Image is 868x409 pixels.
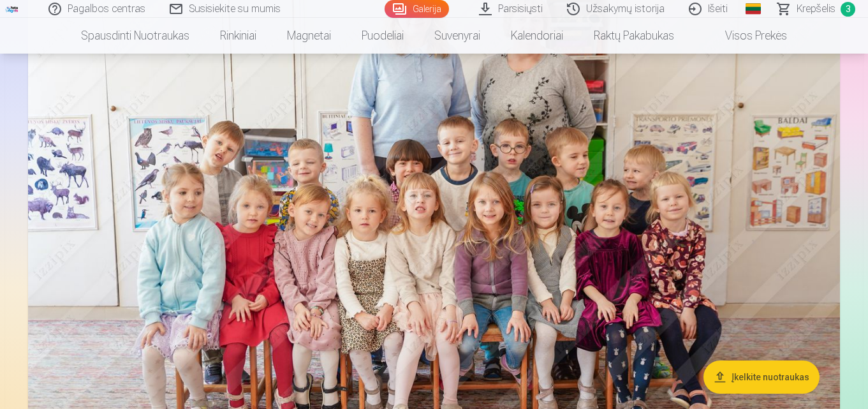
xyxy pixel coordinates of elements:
[419,18,496,54] a: Suvenyrai
[841,2,855,17] span: 3
[689,18,802,54] a: Visos prekės
[5,5,19,13] img: /fa5
[797,1,835,17] span: Krepšelis
[346,18,419,54] a: Puodeliai
[205,18,272,54] a: Rinkiniai
[703,361,820,394] button: Įkelkite nuotraukas
[496,18,578,54] a: Kalendoriai
[272,18,346,54] a: Magnetai
[66,18,205,54] a: Spausdinti nuotraukas
[578,18,689,54] a: Raktų pakabukas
